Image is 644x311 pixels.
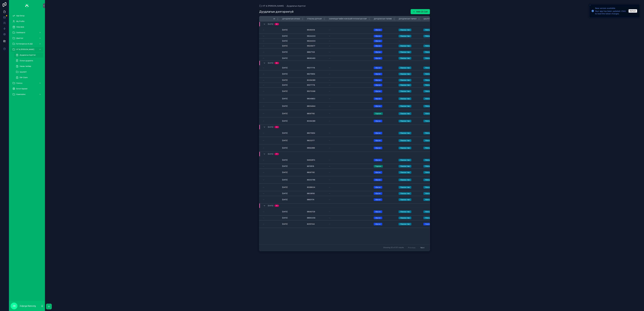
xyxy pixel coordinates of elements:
a: 99244000 [307,35,325,37]
a: -- [263,105,279,107]
div: Үйлчилгээ [425,105,434,107]
a: Ирсэн [374,67,395,69]
a: EM-Claim [14,75,43,80]
a: -- [263,98,279,100]
a: Help desk [11,24,43,29]
a: -- [263,67,279,69]
span: [DATE] [282,51,288,53]
a: Ирсэн [374,147,395,149]
span: -- [263,57,264,59]
div: Лавлах төв [400,79,410,81]
span: -- [329,67,330,69]
a: Ослын дуудлага [14,58,43,63]
span: [DATE] [282,67,288,69]
span: -- [329,40,330,42]
span: [DATE] [282,90,288,92]
a: -- [263,112,279,115]
a: Ирсэн [374,40,395,42]
a: -- [329,105,370,107]
a: Лавлах төв [399,45,420,47]
a: Даатгал [11,36,43,41]
div: Лавлах төв [400,159,410,161]
a: Лавлах төв [399,29,420,31]
a: -- [329,98,370,100]
span: -- [329,57,330,59]
span: НТ & [PERSON_NAME] [263,4,284,7]
div: Лавлах төв [400,139,410,142]
div: Үйлчилгээ [425,90,434,93]
div: Лавлах төв [400,132,410,134]
span: Комплайнс [16,93,26,95]
span: 99049653 [307,98,315,100]
a: My Profile [11,19,43,24]
a: Ирсэн [374,84,395,86]
a: [DATE] [282,29,304,31]
a: 88067192 [307,112,325,115]
span: -- [329,29,330,31]
span: [DATE] [282,120,288,122]
span: [DATE] [282,57,288,59]
a: НТ & [PERSON_NAME] [259,4,284,7]
a: Лавлах төв [399,51,420,53]
span: [DATE] [268,126,273,128]
div: Үйлчилгээ [425,79,434,81]
a: -- [329,45,370,47]
span: Бичиг баримт [16,88,28,90]
a: Үйлчилгээ [423,79,441,81]
a: 95577778 [307,67,325,69]
a: Ирсэн [374,120,395,122]
a: Нөхөн төлбөр [14,64,43,69]
div: Лавлах төв [400,105,410,107]
a: 88827108 [307,51,325,53]
a: -- [329,73,370,75]
a: Үйлчилгээ [423,105,441,107]
a: -- [399,40,420,42]
a: Үйлчилгээ [423,45,441,47]
a: Ирсэн [374,57,395,60]
div: Ирсэн [375,45,381,47]
span: -- [263,132,264,134]
span: -- [329,90,330,92]
a: -- [263,40,279,42]
div: Ирсэн [375,57,381,60]
span: 86075654 [307,132,315,134]
a: Лавлах төв [399,97,420,100]
a: -- [329,132,370,134]
span: -- [263,79,264,81]
a: Лавлах төв [399,73,420,75]
span: 95070066 [307,90,315,92]
a: [DATE] [282,79,304,81]
span: -- [263,67,264,69]
a: [DATE] [282,147,304,149]
a: Үйлчилгээ [423,84,441,86]
div: Ирсэн [375,120,381,122]
div: Ирсэн [375,97,381,100]
div: Үйлчилгээ [425,73,434,75]
a: [DATE] [282,90,304,92]
a: 86075654 [307,132,325,134]
div: Ирсэн [375,73,381,75]
a: Үйлчилгээ [423,29,441,31]
a: Үйлчилгээ [423,73,441,75]
a: -- [329,147,370,149]
span: [DATE] [282,147,288,149]
span: -- [263,139,264,142]
span: -- [263,147,264,149]
a: Гарсан [374,112,395,115]
a: -- [329,84,370,86]
a: Үйлчилгээ [423,147,441,149]
span: НТ & [PERSON_NAME] [16,48,34,51]
div: Ирсэн [375,90,381,93]
a: Лавлах төв [399,139,420,142]
a: [DATE] [282,45,304,47]
div: Үйлчилгээ [425,97,434,100]
button: Add CS Call [411,9,430,14]
a: НТ & [PERSON_NAME] [11,47,43,52]
div: Ирсэн [375,139,381,142]
a: Үйлчилгээ [423,35,441,37]
div: Ирсэн [375,35,381,37]
a: [DATE] [282,139,304,142]
a: -- [329,35,370,37]
a: -- [329,40,370,42]
span: 88067192 [307,112,315,115]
